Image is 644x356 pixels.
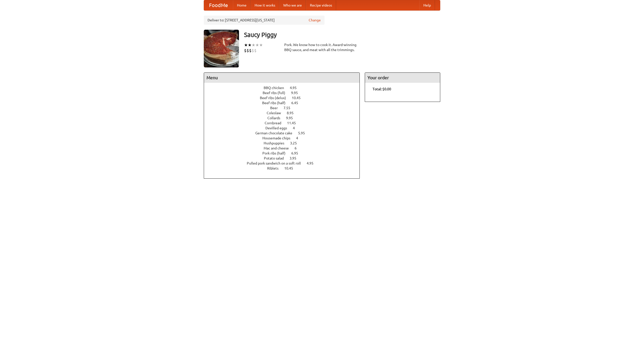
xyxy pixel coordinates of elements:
a: Beef ribs (delux) 10.45 [260,96,310,100]
span: 3.95 [290,156,301,160]
a: Coleslaw 8.95 [267,111,303,115]
a: Collards 9.95 [267,116,302,120]
a: Mac and cheese 6 [264,146,306,150]
span: BBQ chicken [264,86,289,90]
a: Beer 7.55 [270,106,300,110]
h3: Saucy Piggy [244,30,440,40]
b: Total: $0.00 [373,87,391,91]
span: Housemade chips [262,136,295,140]
li: $ [247,48,249,53]
a: Housemade chips 4 [262,136,307,140]
h4: Menu [204,73,359,83]
a: Devilled eggs 4 [265,126,304,130]
span: 6.45 [291,101,303,105]
span: Mac and cheese [264,146,294,150]
a: Pork ribs (half) 6.95 [262,151,307,155]
span: Pulled pork sandwich on a soft roll [247,161,306,165]
span: 4.95 [307,161,318,165]
span: German chocolate cake [255,131,297,135]
span: 11.45 [287,121,301,125]
span: 5.95 [298,131,310,135]
li: ★ [244,42,248,48]
span: 10.45 [284,166,298,170]
a: Recipe videos [306,0,336,10]
span: Beef ribs (full) [263,91,290,95]
span: 4 [296,136,303,140]
span: 7.55 [284,106,295,110]
span: Hushpuppies [264,141,289,145]
div: Pork. We know how to cook it. Award-winning BBQ sauce, and meat with all the trimmings. [284,42,360,52]
li: $ [252,48,254,53]
span: 3.25 [290,141,302,145]
a: Pulled pork sandwich on a soft roll 4.95 [247,161,323,165]
a: Potato salad 3.95 [264,156,306,160]
span: 4.95 [290,86,302,90]
a: Riblets 10.45 [267,166,302,170]
span: Cornbread [265,121,286,125]
span: Pork ribs (half) [262,151,291,155]
span: 9.95 [286,116,298,120]
span: Beer [270,106,283,110]
span: Collards [267,116,285,120]
a: BBQ chicken 4.95 [264,86,306,90]
li: $ [254,48,257,53]
li: $ [249,48,252,53]
a: FoodMe [204,0,233,10]
span: Potato salad [264,156,289,160]
a: Change [309,18,321,23]
span: 9.95 [291,91,303,95]
a: German chocolate cake 5.95 [255,131,314,135]
li: $ [244,48,247,53]
span: Coleslaw [267,111,286,115]
li: ★ [255,42,259,48]
li: ★ [259,42,263,48]
span: 4 [293,126,300,130]
span: 8.95 [287,111,299,115]
span: 6 [295,146,302,150]
span: Beef ribs (half) [262,101,291,105]
span: Devilled eggs [265,126,292,130]
a: Help [419,0,435,10]
span: Beef ribs (delux) [260,96,291,100]
div: Deliver to: [STREET_ADDRESS][US_STATE] [204,16,325,25]
li: ★ [248,42,252,48]
a: Who we are [279,0,306,10]
a: Beef ribs (half) 6.45 [262,101,307,105]
a: How it works [251,0,279,10]
h4: Your order [365,73,440,83]
span: 6.95 [291,151,303,155]
a: Cornbread 11.45 [265,121,305,125]
span: Riblets [267,166,284,170]
li: ★ [252,42,255,48]
span: 10.45 [292,96,306,100]
img: angular.jpg [204,30,239,67]
a: Home [233,0,251,10]
a: Beef ribs (full) 9.95 [263,91,307,95]
a: Hushpuppies 3.25 [264,141,306,145]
